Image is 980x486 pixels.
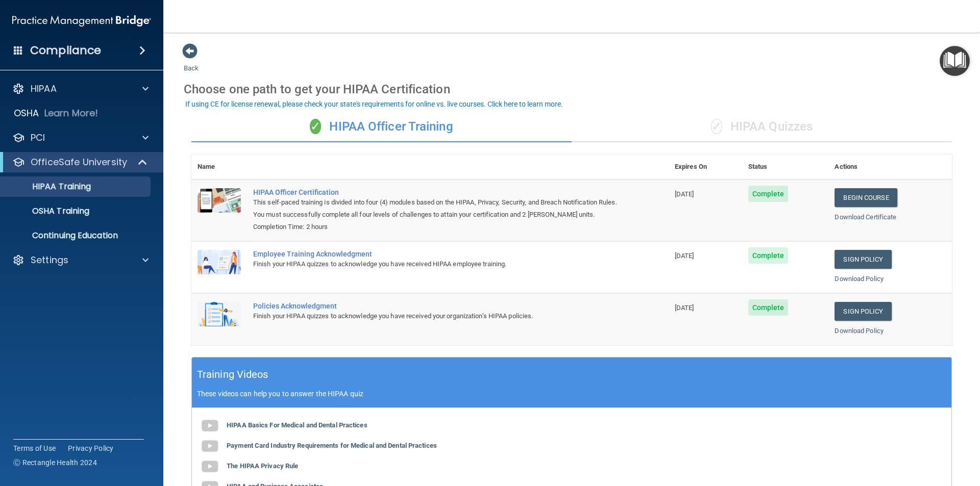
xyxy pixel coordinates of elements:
[675,304,694,312] span: [DATE]
[669,155,742,180] th: Expires On
[7,182,91,192] p: HIPAA Training
[835,302,891,321] a: Sign Policy
[31,83,57,95] p: HIPAA
[835,250,891,269] a: Sign Policy
[7,206,89,216] p: OSHA Training
[742,155,829,180] th: Status
[253,221,618,233] div: Completion Time: 2 hours
[12,156,148,168] a: OfficeSafe University
[184,52,199,72] a: Back
[7,231,146,241] p: Continuing Education
[197,366,268,383] h5: Training Videos
[12,132,149,144] a: PCI
[803,414,968,454] iframe: Drift Widget Chat Controller
[184,74,960,104] div: Choose one path to get your HIPAA Certification
[835,188,897,207] a: Begin Course
[310,119,321,134] span: ✓
[13,457,97,468] span: Ⓒ Rectangle Health 2024
[185,100,563,108] div: If using CE for license renewal, please check your state's requirements for online vs. live cours...
[200,436,220,456] img: gray_youtube_icon.38fcd6cc.png
[253,188,618,196] a: HIPAA Officer Certification
[30,43,101,58] h4: Compliance
[200,456,220,477] img: gray_youtube_icon.38fcd6cc.png
[31,132,45,144] p: PCI
[748,247,789,264] span: Complete
[12,11,151,31] img: PMB logo
[675,190,694,198] span: [DATE]
[191,112,572,142] div: HIPAA Officer Training
[835,275,884,283] a: Download Policy
[12,83,149,95] a: HIPAA
[13,443,56,453] a: Terms of Use
[191,155,247,180] th: Name
[12,254,149,266] a: Settings
[835,213,896,221] a: Download Certificate
[197,390,946,398] p: These videos can help you to answer the HIPAA quiz
[14,107,39,119] p: OSHA
[31,156,127,168] p: OfficeSafe University
[253,310,618,322] div: Finish your HIPAA quizzes to acknowledge you have received your organization’s HIPAA policies.
[940,46,970,76] button: Open Resource Center
[44,107,99,119] p: Learn More!
[711,119,722,134] span: ✓
[200,416,220,436] img: gray_youtube_icon.38fcd6cc.png
[68,443,114,453] a: Privacy Policy
[828,155,952,180] th: Actions
[253,250,618,258] div: Employee Training Acknowledgment
[835,327,884,335] a: Download Policy
[748,299,789,316] span: Complete
[748,186,789,202] span: Complete
[675,252,694,260] span: [DATE]
[227,421,367,429] b: HIPAA Basics For Medical and Dental Practices
[253,196,618,221] div: This self-paced training is divided into four (4) modules based on the HIPAA, Privacy, Security, ...
[253,302,618,310] div: Policies Acknowledgment
[31,254,68,266] p: Settings
[227,442,437,449] b: Payment Card Industry Requirements for Medical and Dental Practices
[253,258,618,270] div: Finish your HIPAA quizzes to acknowledge you have received HIPAA employee training.
[227,462,298,470] b: The HIPAA Privacy Rule
[572,112,952,142] div: HIPAA Quizzes
[184,99,565,109] button: If using CE for license renewal, please check your state's requirements for online vs. live cours...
